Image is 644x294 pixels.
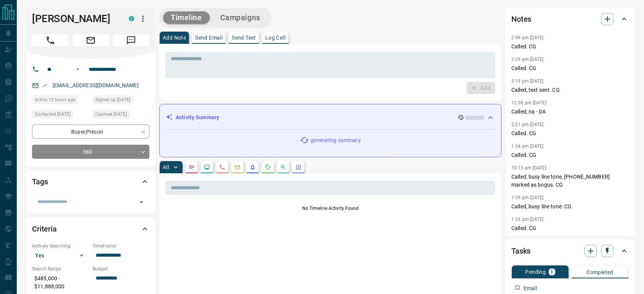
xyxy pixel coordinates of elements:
[511,151,629,159] p: Called. CG
[32,265,89,272] p: Search Range:
[93,265,149,272] p: Budget:
[176,113,219,121] p: Activity Summary
[166,110,495,125] div: Activity Summary
[32,110,89,121] div: Thu Jul 03 2025
[53,82,139,88] a: [EMAIL_ADDRESS][DOMAIN_NAME]
[163,35,186,40] p: Add Note
[265,164,271,170] svg: Requests
[93,110,149,121] div: Tue Feb 18 2025
[295,164,301,170] svg: Agent Actions
[35,110,70,118] span: Contacted [DATE]
[511,64,629,72] p: Called. CG
[32,125,149,139] div: Buyer , Precon
[95,96,130,104] span: Signed up [DATE]
[511,57,544,62] p: 2:29 pm [DATE]
[204,164,210,170] svg: Lead Browsing Activity
[511,100,546,105] p: 12:38 pm [DATE]
[95,110,127,118] span: Claimed [DATE]
[163,11,210,24] button: Timeline
[511,195,544,200] p: 1:33 pm [DATE]
[511,242,629,260] div: Tasks
[511,35,544,40] p: 2:49 pm [DATE]
[511,217,544,222] p: 1:33 pm [DATE]
[511,224,629,232] p: Called. CG
[550,269,553,275] p: 1
[511,144,544,149] p: 1:34 pm [DATE]
[72,34,109,46] span: Email
[219,164,225,170] svg: Calls
[586,270,614,275] p: Completed
[35,96,76,104] span: Active 13 hours ago
[511,245,530,257] h2: Tasks
[32,145,149,159] div: TBD
[511,129,629,137] p: Called. CG
[511,10,629,28] div: Notes
[511,165,546,171] p: 10:13 am [DATE]
[113,34,149,46] span: Message
[511,78,544,84] p: 3:19 pm [DATE]
[250,164,256,170] svg: Listing Alerts
[511,173,629,189] p: Called, busy line tone, [PHONE_NUMBER] marked as bogus. CG
[32,220,149,238] div: Criteria
[73,65,82,74] button: Open
[189,164,195,170] svg: Notes
[163,165,169,170] p: All
[32,176,48,188] h2: Tags
[232,35,256,40] p: Send Text
[32,96,89,106] div: Thu Aug 14 2025
[525,269,546,275] p: Pending
[136,197,147,208] button: Open
[311,136,360,144] p: generating summary
[93,243,149,249] p: Timeframe:
[524,284,537,292] p: Email
[511,86,629,94] p: Called, text sent. CG
[511,203,629,211] p: Called, busy line tone. CG
[32,272,89,293] p: $485,000 - $11,888,000
[511,122,544,127] p: 2:21 pm [DATE]
[265,35,285,40] p: Log Call
[32,223,57,235] h2: Criteria
[511,43,629,51] p: Called. CG
[280,164,286,170] svg: Opportunities
[213,11,268,24] button: Campaigns
[32,243,89,249] p: Actively Searching:
[32,34,69,46] span: Call
[234,164,240,170] svg: Emails
[32,249,89,262] div: Yes
[195,35,223,40] p: Send Email
[511,13,531,25] h2: Notes
[93,96,149,106] div: Sat Apr 20 2024
[165,205,495,212] p: No Timeline Activity Found
[511,108,629,116] p: Called, na - DA
[32,13,117,25] h1: [PERSON_NAME]
[32,173,149,191] div: Tags
[129,16,134,21] div: condos.ca
[42,83,47,88] svg: Email Verified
